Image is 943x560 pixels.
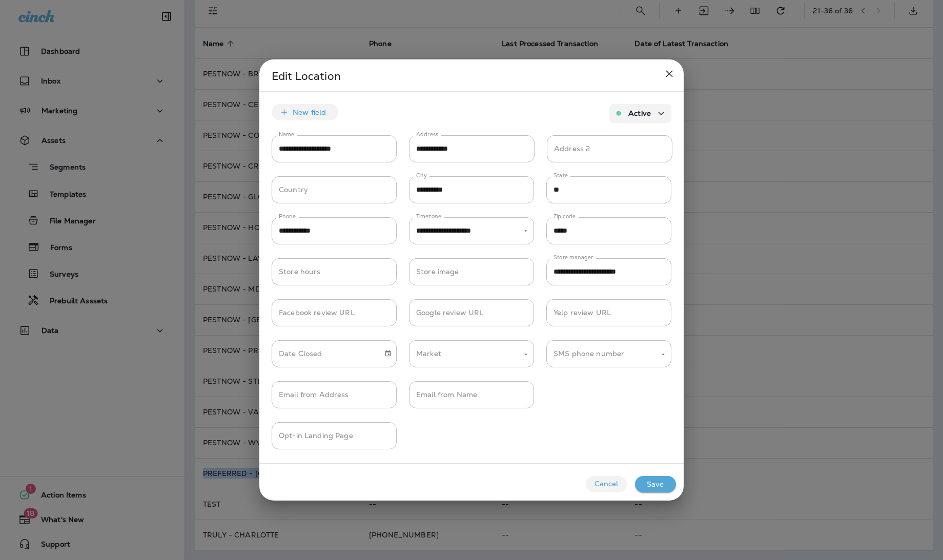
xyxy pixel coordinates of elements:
p: Active [628,109,651,117]
label: City [416,172,427,179]
label: Name [279,131,294,138]
button: Open [659,350,668,359]
label: Address [416,131,438,138]
h2: Edit Location [259,59,684,91]
label: Zip code [553,213,576,220]
label: Store manager [553,254,593,261]
button: Open [521,350,530,359]
button: Active [609,104,671,123]
label: Timezone [416,213,441,220]
button: close [659,64,680,84]
button: Choose date [380,346,396,361]
button: Cancel [586,476,627,492]
button: New field [272,104,338,120]
button: Open [521,226,530,236]
p: New field [293,108,326,116]
button: Save [635,476,676,492]
label: State [553,172,568,179]
label: Phone [279,213,296,220]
